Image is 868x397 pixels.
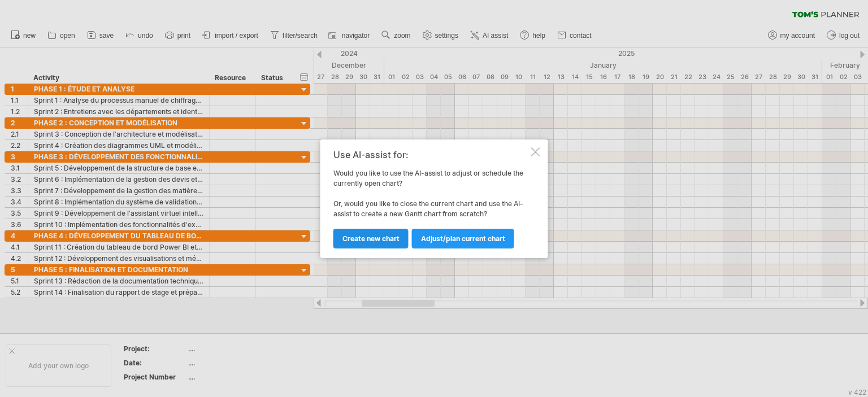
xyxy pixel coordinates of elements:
div: Use AI-assist for: [333,150,529,160]
span: Adjust/plan current chart [421,234,505,243]
div: Would you like to use the AI-assist to adjust or schedule the currently open chart? Or, would you... [333,150,529,248]
a: Adjust/plan current chart [412,229,514,248]
span: Create new chart [342,234,400,243]
a: Create new chart [333,229,409,248]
